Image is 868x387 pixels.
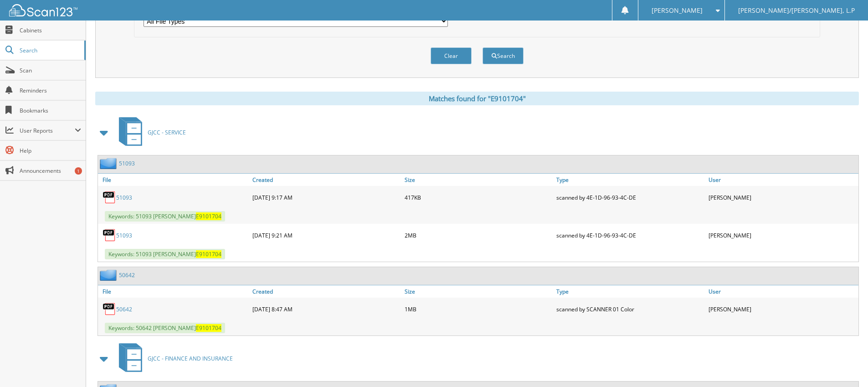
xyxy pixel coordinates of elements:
div: 2MB [402,226,555,244]
a: File [98,285,250,298]
button: Search [483,47,524,64]
span: Keywords: 51093 [PERSON_NAME] [105,211,225,222]
a: GJCC - FINANCE AND INSURANCE [113,341,233,377]
iframe: Chat Widget [822,343,868,387]
img: folder2.png [100,269,119,281]
span: E9101704 [196,250,221,258]
div: [PERSON_NAME] [706,226,858,244]
div: 417KB [402,188,555,206]
span: Keywords: 51093 [PERSON_NAME] [105,249,225,259]
span: [PERSON_NAME] [652,8,703,13]
a: Type [554,174,706,186]
span: [PERSON_NAME]/[PERSON_NAME], L.P [738,8,855,13]
a: 50642 [119,271,135,279]
img: scan123-logo-white.svg [9,4,77,16]
a: Created [250,174,402,186]
span: E9101704 [196,212,221,220]
img: PDF.png [103,228,116,242]
span: Help [20,147,81,155]
a: Size [402,285,555,298]
span: User Reports [20,127,75,134]
div: Matches found for "E9101704" [95,92,859,105]
div: [DATE] 8:47 AM [250,300,402,318]
div: scanned by 4E-1D-96-93-4C-DE [554,188,706,206]
span: Cabinets [20,26,81,34]
a: User [706,285,858,298]
a: User [706,174,858,186]
span: Bookmarks [20,107,81,114]
span: Announcements [20,167,81,175]
div: [DATE] 9:21 AM [250,226,402,244]
span: Keywords: 50642 [PERSON_NAME] [105,323,225,333]
img: PDF.png [103,302,116,316]
span: GJCC - SERVICE [148,129,186,136]
div: scanned by 4E-1D-96-93-4C-DE [554,226,706,244]
div: [DATE] 9:17 AM [250,188,402,206]
a: 51093 [119,160,135,167]
img: PDF.png [103,191,116,204]
span: E9101704 [196,324,221,332]
a: Size [402,174,555,186]
a: 51093 [116,194,132,201]
span: Reminders [20,87,81,94]
img: folder2.png [100,158,119,169]
div: scanned by SCANNER 01 Color [554,300,706,318]
a: Type [554,285,706,298]
a: Created [250,285,402,298]
a: 51093 [116,232,132,239]
button: Clear [431,47,472,64]
span: GJCC - FINANCE AND INSURANCE [148,355,233,362]
a: GJCC - SERVICE [113,114,186,150]
div: 1MB [402,300,555,318]
div: 1 [75,167,82,175]
a: File [98,174,250,186]
div: [PERSON_NAME] [706,300,858,318]
div: [PERSON_NAME] [706,188,858,206]
span: Search [20,46,80,54]
span: Scan [20,67,81,74]
a: 50642 [116,305,132,313]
